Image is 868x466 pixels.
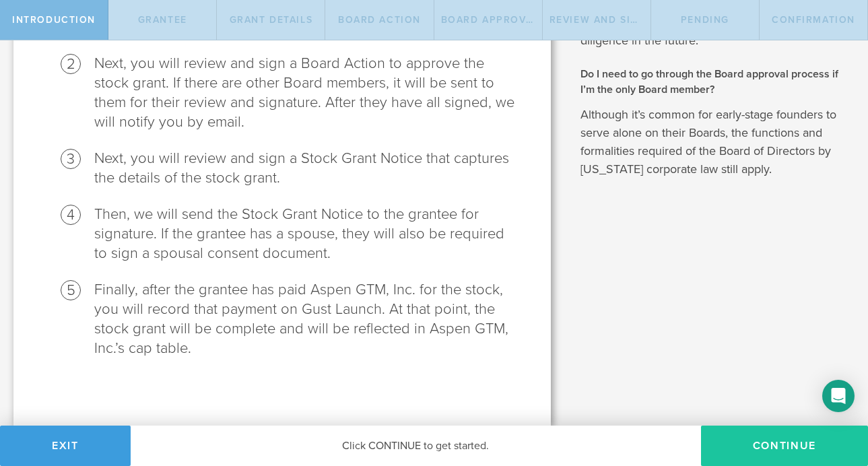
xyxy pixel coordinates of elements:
div: Click CONTINUE to get started. [131,426,701,466]
span: Confirmation [772,14,855,26]
h2: Do I need to go through the Board approval process if I’m the only Board member? [580,67,848,97]
li: Finally, after the grantee has paid Aspen GTM, Inc. for the stock, you will record that payment o... [94,280,517,358]
span: Board Approval [441,14,539,26]
li: Next, you will review and sign a Board Action to approve the stock grant. If there are other Boar... [94,54,517,132]
p: Although it’s common for early-stage founders to serve alone on their Boards, the functions and f... [580,106,848,178]
span: Pending [681,14,729,26]
span: Introduction [12,14,96,26]
span: Board Action [338,14,421,26]
span: Grant Details [230,14,313,26]
div: Open Intercom Messenger [822,380,855,412]
li: Next, you will review and sign a Stock Grant Notice that captures the details of the stock grant. [94,149,517,188]
span: Review and Sign [549,14,646,26]
button: Continue [701,426,868,466]
span: Grantee [138,14,187,26]
li: Then, we will send the Stock Grant Notice to the grantee for signature. If the grantee has a spou... [94,205,517,263]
